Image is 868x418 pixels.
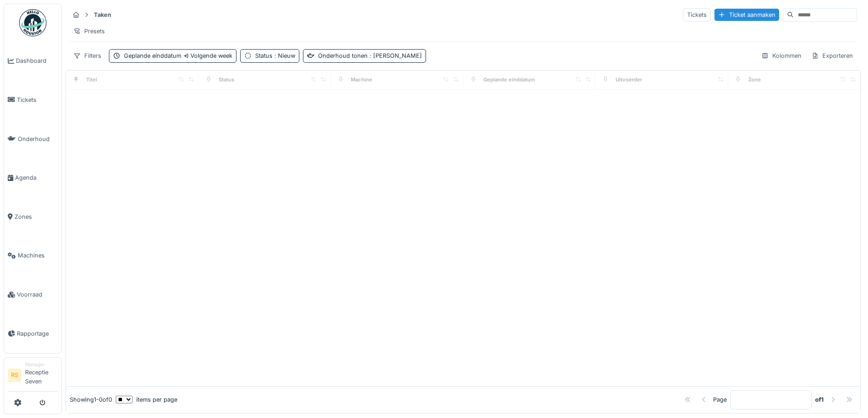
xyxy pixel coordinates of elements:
div: Geplande einddatum [124,51,232,60]
a: Tickets [4,81,62,120]
div: Status [219,76,234,84]
strong: of 1 [815,395,824,404]
div: Onderhoud tonen [318,51,422,60]
a: RS ManagerReceptie Seven [8,361,58,392]
span: Onderhoud [18,135,58,143]
a: Agenda [4,158,62,197]
div: Machine [351,76,372,84]
div: Page [713,395,727,404]
a: Zones [4,197,62,237]
a: Machines [4,236,62,275]
div: Presets [69,25,109,38]
li: RS [8,368,21,382]
div: Geplande einddatum [483,76,535,84]
div: Ticket aanmaken [714,9,779,21]
a: Dashboard [4,41,62,81]
span: Dashboard [16,56,58,65]
span: : [PERSON_NAME] [368,52,422,59]
span: Machines [18,251,58,260]
strong: Taken [90,10,115,19]
span: Tickets [17,96,58,104]
span: Zones [15,212,58,221]
div: Exporteren [807,49,857,62]
a: Rapportage [4,314,62,353]
span: Volgende week [181,52,232,59]
div: Kolommen [757,49,806,62]
div: Uitvoerder [616,76,642,84]
div: Showing 1 - 0 of 0 [70,395,112,404]
span: Voorraad [17,290,58,299]
span: : Nieuw [272,52,295,59]
div: Filters [69,49,105,62]
div: items per page [116,395,177,404]
a: Onderhoud [4,119,62,158]
a: Voorraad [4,275,62,314]
span: Rapportage [17,329,58,338]
div: Zone [748,76,761,84]
div: Status [255,51,295,60]
img: Badge_color-CXgf-gQk.svg [19,9,46,36]
li: Receptie Seven [25,361,58,389]
div: Tickets [683,8,711,21]
div: Manager [25,361,58,368]
span: Agenda [15,173,58,182]
div: Titel [86,76,97,84]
